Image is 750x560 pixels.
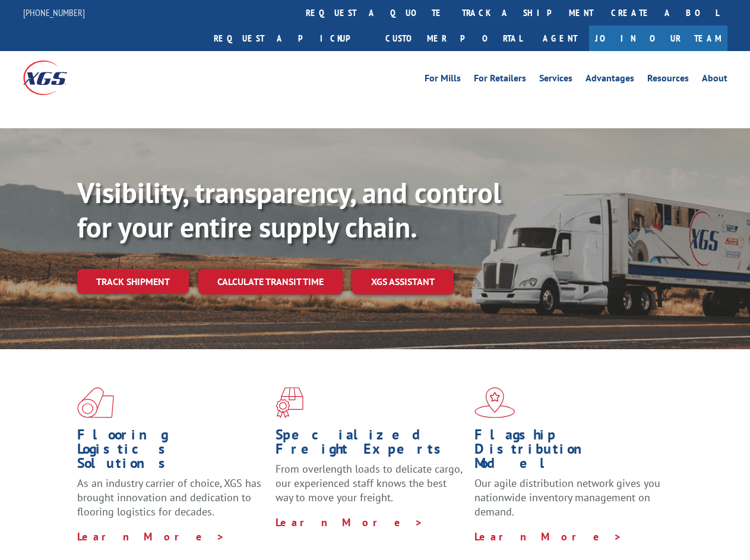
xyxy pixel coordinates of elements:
a: Resources [647,74,689,87]
h1: Flooring Logistics Solutions [77,428,267,476]
a: Agent [531,26,589,51]
img: xgs-icon-total-supply-chain-intelligence-red [77,387,114,418]
a: Learn More > [474,530,622,543]
h1: Flagship Distribution Model [474,428,664,476]
a: Calculate transit time [198,269,343,295]
a: [PHONE_NUMBER] [23,7,85,18]
a: Join Our Team [589,26,727,51]
a: For Retailers [474,74,526,87]
a: Advantages [586,74,634,87]
a: XGS ASSISTANT [352,269,454,295]
a: About [702,74,727,87]
span: As an industry carrier of choice, XGS has brought innovation and dedication to flooring logistics... [77,476,261,518]
a: Customer Portal [376,26,531,51]
a: Services [539,74,572,87]
a: Request a pickup [205,26,376,51]
span: Our agile distribution network gives you nationwide inventory management on demand. [474,476,660,518]
a: Track shipment [77,269,189,294]
a: For Mills [425,74,461,87]
p: From overlength loads to delicate cargo, our experienced staff knows the best way to move your fr... [276,462,465,515]
img: xgs-icon-flagship-distribution-model-red [474,387,515,418]
a: Learn More > [276,515,423,529]
h1: Specialized Freight Experts [276,428,465,462]
img: xgs-icon-focused-on-flooring-red [276,387,303,418]
b: Visibility, transparency, and control for your entire supply chain. [77,174,501,245]
a: Learn More > [77,530,225,543]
